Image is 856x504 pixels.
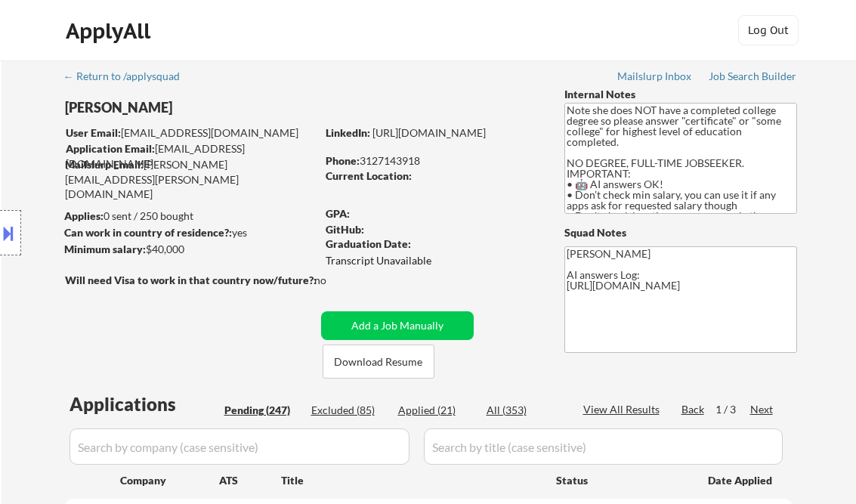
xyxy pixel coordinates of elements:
strong: GPA: [326,207,350,220]
div: Date Applied [708,473,774,488]
button: Log Out [738,15,799,45]
button: Add a Job Manually [321,311,474,340]
div: no [314,273,357,288]
a: Job Search Builder [709,70,797,85]
div: Company [120,473,219,488]
div: ATS [219,473,281,488]
div: All (353) [487,403,562,418]
div: Title [281,473,542,488]
div: Excluded (85) [311,403,387,418]
a: Mailslurp Inbox [617,70,693,85]
div: Back [681,402,706,417]
div: ApplyAll [66,18,155,44]
a: ← Return to /applysquad [63,70,194,85]
div: ← Return to /applysquad [63,71,194,82]
div: Job Search Builder [709,71,797,82]
div: Next [750,402,774,417]
strong: Graduation Date: [326,237,411,250]
input: Search by title (case sensitive) [424,428,783,465]
div: Applications [70,395,219,413]
a: [URL][DOMAIN_NAME] [372,126,486,139]
div: Applied (21) [398,403,474,418]
strong: GitHub: [326,223,364,236]
div: 1 / 3 [715,402,750,417]
div: Status [556,466,686,493]
div: Squad Notes [564,225,797,240]
div: View All Results [583,402,664,417]
strong: LinkedIn: [326,126,370,139]
strong: Phone: [326,154,360,167]
div: 3127143918 [326,153,539,169]
div: Mailslurp Inbox [617,71,693,82]
input: Search by company (case sensitive) [70,428,409,465]
button: Download Resume [323,345,434,379]
div: Internal Notes [564,87,797,102]
strong: Current Location: [326,169,412,182]
div: Pending (247) [224,403,300,418]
